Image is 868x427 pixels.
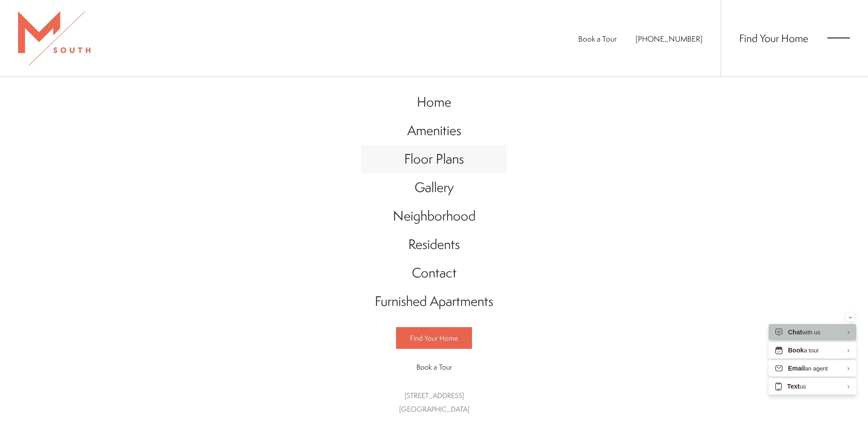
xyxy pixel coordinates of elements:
[404,150,464,168] span: Floor Plans
[361,117,507,145] a: Go to Amenities
[636,33,703,44] span: [PHONE_NUMBER]
[393,206,476,225] span: Neighborhood
[361,202,507,230] a: Go to Neighborhood
[739,31,808,45] a: Find Your Home
[361,79,507,425] div: Main
[375,292,493,310] span: Furnished Apartments
[417,93,451,111] span: Home
[361,287,507,316] a: Go to Furnished Apartments (opens in a new tab)
[18,11,90,66] img: MSouth
[361,88,507,117] a: Go to Home
[399,390,469,414] a: Get Directions to 5110 South Manhattan Avenue Tampa, FL 33611
[361,174,507,202] a: Go to Gallery
[361,259,507,287] a: Go to Contact
[408,235,460,253] span: Residents
[407,121,461,140] span: Amenities
[396,327,472,349] a: Find Your Home
[416,362,452,372] span: Book a Tour
[827,34,850,42] button: Open Menu
[415,178,454,197] span: Gallery
[578,33,617,44] a: Book a Tour
[636,33,703,44] a: Call Us at 813-570-8014
[361,230,507,259] a: Go to Residents
[396,357,472,377] a: Book a Tour
[410,333,458,343] span: Find Your Home
[412,263,457,282] span: Contact
[361,145,507,174] a: Go to Floor Plans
